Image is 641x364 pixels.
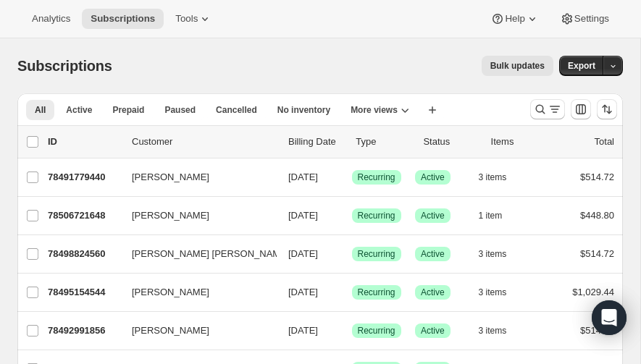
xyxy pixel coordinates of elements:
[490,60,545,72] span: Bulk updates
[48,282,614,302] div: 78495154544[PERSON_NAME][DATE]SuccessRecurringSuccessActive3 items$1,029.44
[505,13,524,25] span: Help
[48,170,120,185] p: 78491779440
[358,325,395,337] span: Recurring
[48,244,614,264] div: 78498824560[PERSON_NAME] [PERSON_NAME][DATE]SuccessRecurringSuccessActive3 items$514.72
[123,242,268,266] button: [PERSON_NAME] [PERSON_NAME]
[23,9,79,29] button: Analytics
[580,172,614,182] span: $514.72
[288,135,344,149] p: Billing Date
[571,99,591,119] button: Customize table column order and visibility
[123,204,268,227] button: [PERSON_NAME]
[32,13,70,25] span: Analytics
[423,135,479,149] p: Status
[482,9,548,29] button: Help
[132,247,289,261] span: [PERSON_NAME] [PERSON_NAME]
[288,287,318,297] span: [DATE]
[572,287,614,297] span: $1,029.44
[17,58,112,74] span: Subscriptions
[288,325,318,336] span: [DATE]
[479,325,507,337] span: 3 items
[132,170,209,185] span: [PERSON_NAME]
[421,287,445,298] span: Active
[123,319,268,342] button: [PERSON_NAME]
[48,323,120,338] p: 78492991856
[216,104,257,116] span: Cancelled
[132,208,209,223] span: [PERSON_NAME]
[421,172,445,183] span: Active
[568,60,595,72] span: Export
[288,172,318,182] span: [DATE]
[48,206,614,226] div: 78506721648[PERSON_NAME][DATE]SuccessRecurringSuccessActive1 item$448.80
[48,167,614,187] div: 78491779440[PERSON_NAME][DATE]SuccessRecurringSuccessActive3 items$514.72
[112,104,144,116] span: Prepaid
[580,325,614,336] span: $514.72
[421,325,445,337] span: Active
[132,323,209,338] span: [PERSON_NAME]
[358,287,395,298] span: Recurring
[358,248,395,260] span: Recurring
[91,13,155,25] span: Subscriptions
[358,172,395,183] span: Recurring
[479,282,523,302] button: 3 items
[421,100,444,120] button: Create new view
[595,135,614,149] p: Total
[342,100,418,120] button: More views
[123,281,268,304] button: [PERSON_NAME]
[48,321,614,341] div: 78492991856[PERSON_NAME][DATE]SuccessRecurringSuccessActive3 items$514.72
[479,172,507,183] span: 3 items
[167,9,221,29] button: Tools
[482,56,553,76] button: Bulk updates
[479,167,523,187] button: 3 items
[530,99,565,119] button: Search and filter results
[288,248,318,259] span: [DATE]
[48,285,120,300] p: 78495154544
[48,247,120,261] p: 78498824560
[580,210,614,221] span: $448.80
[479,206,519,226] button: 1 item
[351,104,398,116] span: More views
[132,285,209,300] span: [PERSON_NAME]
[592,300,627,335] div: Open Intercom Messenger
[175,13,198,25] span: Tools
[580,248,614,259] span: $514.72
[421,248,445,260] span: Active
[82,9,164,29] button: Subscriptions
[123,166,268,189] button: [PERSON_NAME]
[479,210,503,221] span: 1 item
[48,135,614,149] div: IDCustomerBilling DateTypeStatusItemsTotal
[421,210,445,221] span: Active
[597,99,617,119] button: Sort the results
[479,321,523,341] button: 3 items
[66,104,92,116] span: Active
[277,104,330,116] span: No inventory
[356,135,411,149] div: Type
[132,135,277,149] p: Customer
[574,13,609,25] span: Settings
[358,210,395,221] span: Recurring
[48,208,120,223] p: 78506721648
[288,210,318,221] span: [DATE]
[491,135,547,149] div: Items
[479,248,507,260] span: 3 items
[479,244,523,264] button: 3 items
[559,56,604,76] button: Export
[164,104,196,116] span: Paused
[479,287,507,298] span: 3 items
[48,135,120,149] p: ID
[35,104,46,116] span: All
[551,9,618,29] button: Settings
